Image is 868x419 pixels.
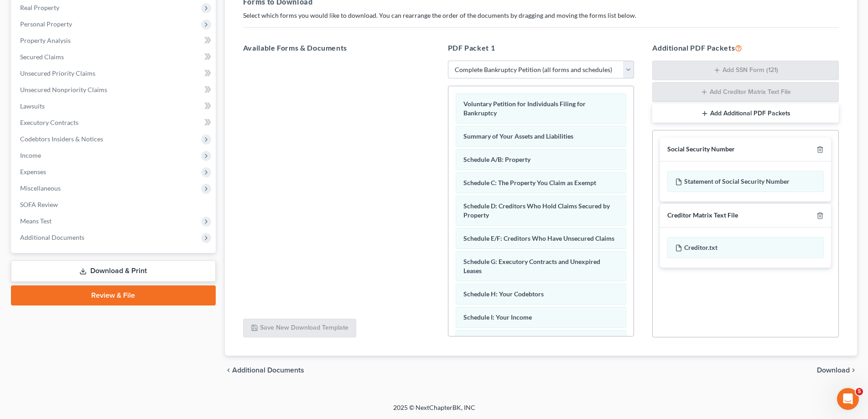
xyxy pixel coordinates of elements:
[13,65,216,82] a: Unsecured Priority Claims
[243,42,430,53] h5: Available Forms & Documents
[20,102,45,110] span: Lawsuits
[817,367,850,374] span: Download
[463,179,596,186] span: Schedule C: The Property You Claim as Exempt
[20,217,52,225] span: Means Test
[20,69,95,77] span: Unsecured Priority Claims
[463,100,586,117] span: Voluntary Petition for Individuals Filing for Bankruptcy
[463,155,530,163] span: Schedule A/B: Property
[817,367,857,374] button: Download chevron_right
[225,367,304,374] a: chevron_left Additional Documents
[20,135,103,143] span: Codebtors Insiders & Notices
[850,367,857,374] i: chevron_right
[13,49,216,65] a: Secured Claims
[20,36,71,44] span: Property Analysis
[11,285,216,305] a: Review & File
[652,42,839,53] h5: Additional PDF Packets
[20,184,61,192] span: Miscellaneous
[652,104,839,123] button: Add Additional PDF Packets
[232,367,304,374] span: Additional Documents
[20,168,46,176] span: Expenses
[652,82,839,102] button: Add Creditor Matrix Text File
[463,258,600,274] span: Schedule G: Executory Contracts and Unexpired Leases
[837,388,859,410] iframe: Intercom live chat
[667,211,738,220] div: Creditor Matrix Text File
[225,367,232,374] i: chevron_left
[20,233,84,241] span: Additional Documents
[13,98,216,114] a: Lawsuits
[463,313,532,321] span: Schedule I: Your Income
[667,237,824,258] div: Creditor.txt
[463,132,573,140] span: Summary of Your Assets and Liabilities
[20,201,58,208] span: SOFA Review
[11,260,216,282] a: Download & Print
[856,388,863,395] span: 5
[13,197,216,213] a: SOFA Review
[448,42,634,53] h5: PDF Packet 1
[667,145,735,154] div: Social Security Number
[652,61,839,81] button: Add SSN Form (121)
[20,4,59,11] span: Real Property
[13,32,216,49] a: Property Analysis
[20,53,64,61] span: Secured Claims
[20,86,107,93] span: Unsecured Nonpriority Claims
[667,171,824,192] div: Statement of Social Security Number
[13,82,216,98] a: Unsecured Nonpriority Claims
[20,20,72,28] span: Personal Property
[243,319,356,338] button: Save New Download Template
[463,290,544,298] span: Schedule H: Your Codebtors
[243,11,839,20] p: Select which forms you would like to download. You can rearrange the order of the documents by dr...
[20,151,41,159] span: Income
[463,202,610,219] span: Schedule D: Creditors Who Hold Claims Secured by Property
[13,114,216,131] a: Executory Contracts
[463,234,614,242] span: Schedule E/F: Creditors Who Have Unsecured Claims
[20,119,78,126] span: Executory Contracts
